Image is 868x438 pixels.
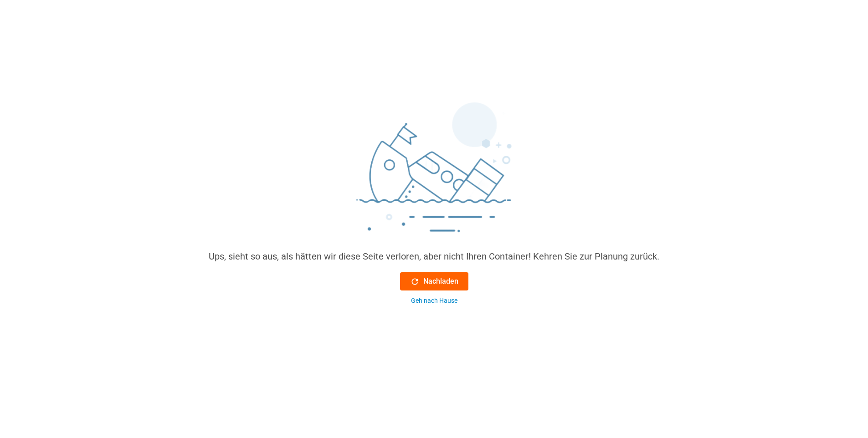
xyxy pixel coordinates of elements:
[209,250,659,263] div: Ups, sieht so aus, als hätten wir diese Seite verloren, aber nicht Ihren Container! Kehren Sie zu...
[411,296,457,306] div: Geh nach Hause
[423,276,458,287] font: Nachladen
[400,296,468,306] button: Geh nach Hause
[400,272,468,290] button: Nachladen
[298,98,571,250] img: sinking_ship.png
